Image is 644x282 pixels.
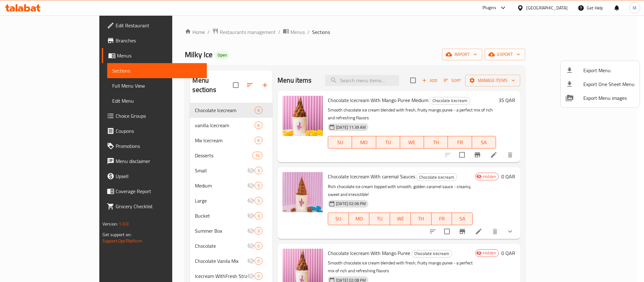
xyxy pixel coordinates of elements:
li: Export one sheet menu items [561,77,640,91]
span: Export One Sheet Menu [583,80,635,88]
li: Export menu items [561,63,640,77]
li: Export Menu images [561,91,640,105]
span: Export Menu images [583,94,635,102]
span: Export Menu [583,67,635,74]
